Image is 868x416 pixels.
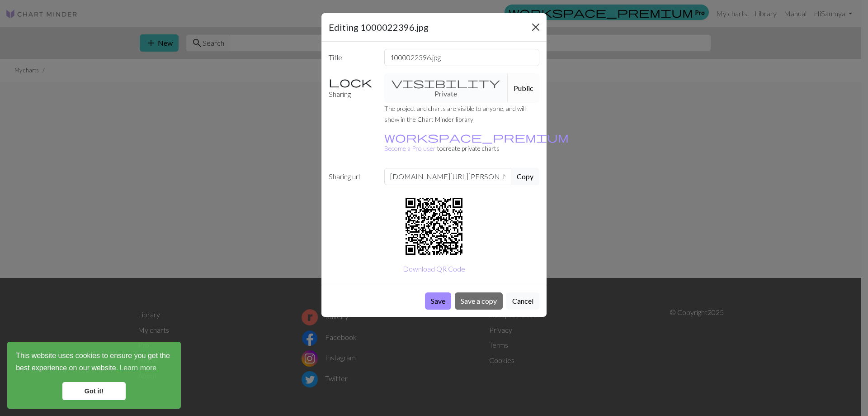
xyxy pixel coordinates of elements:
[16,350,172,375] span: This website uses cookies to ensure you get the best experience on our website.
[7,342,181,409] div: cookieconsent
[506,292,539,310] button: Cancel
[425,292,451,310] button: Save
[323,73,379,103] label: Sharing
[511,168,539,185] button: Copy
[384,105,526,123] small: The project and charts are visible to anyone, and will show in the Chart Minder library
[323,49,379,66] label: Title
[397,260,471,277] button: Download QR Code
[118,361,158,375] a: learn more about cookies
[384,134,569,152] small: to create private charts
[508,73,539,103] button: Public
[384,131,569,143] span: workspace_premium
[528,20,543,34] button: Close
[62,382,126,400] a: dismiss cookie message
[323,168,379,185] label: Sharing url
[329,20,429,34] h5: Editing 1000022396.jpg
[455,292,503,310] button: Save a copy
[384,134,569,152] a: Become a Pro user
